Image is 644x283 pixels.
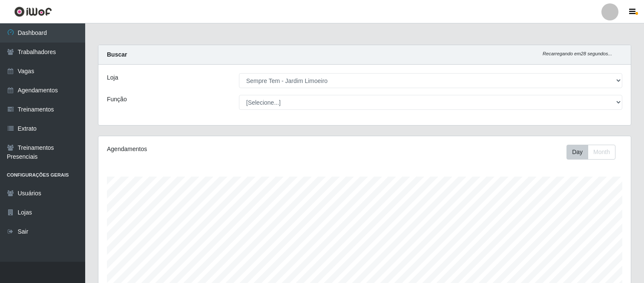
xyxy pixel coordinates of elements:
[566,145,588,160] button: Day
[14,6,52,17] img: CoreUI Logo
[107,51,127,58] strong: Buscar
[107,95,127,104] label: Função
[588,145,615,160] button: Month
[566,145,622,160] div: Toolbar with button groups
[107,145,314,154] div: Agendamentos
[107,73,118,82] label: Loja
[543,51,612,56] i: Recarregando em 28 segundos...
[566,145,615,160] div: First group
